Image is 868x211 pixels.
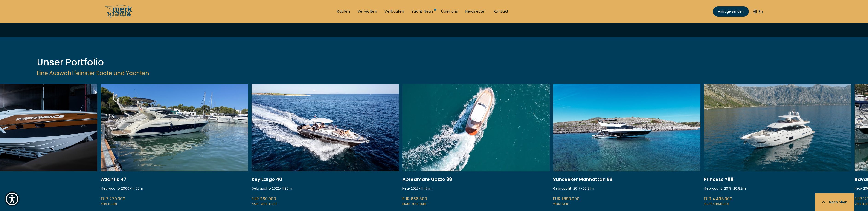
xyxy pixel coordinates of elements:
[412,9,434,14] a: Yacht News
[384,9,404,14] a: Verkaufen
[753,8,763,15] button: En
[357,9,377,14] a: Verwalten
[718,9,744,14] span: Anfrage senden
[465,9,486,14] a: Newsletter
[713,6,749,17] a: Anfrage senden
[5,191,20,206] button: Show Accessibility Preferences
[815,193,854,211] button: Nach oben
[441,9,458,14] a: Über uns
[337,9,350,14] a: Kaufen
[494,9,509,14] a: Kontakt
